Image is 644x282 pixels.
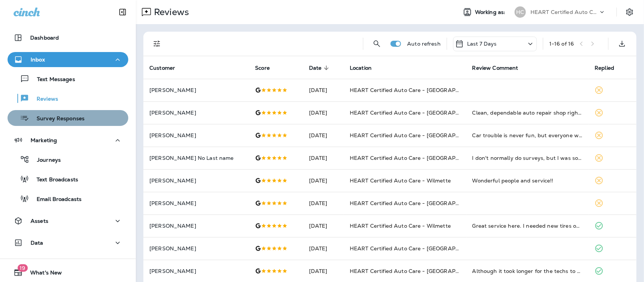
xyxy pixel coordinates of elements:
[8,52,128,67] button: Inbox
[149,245,243,251] p: [PERSON_NAME]
[303,237,344,260] td: [DATE]
[472,222,583,230] div: Great service here. I needed new tires on my car with a quick turnaround and they got it done. Wi...
[350,65,372,71] span: Location
[350,132,485,139] span: HEART Certified Auto Care - [GEOGRAPHIC_DATA]
[303,147,344,169] td: [DATE]
[350,245,485,252] span: HEART Certified Auto Care - [GEOGRAPHIC_DATA]
[530,9,598,15] p: HEART Certified Auto Care
[149,178,243,184] p: [PERSON_NAME]
[8,90,128,106] button: Reviews
[8,191,128,207] button: Email Broadcasts
[31,240,43,246] p: Data
[303,79,344,101] td: [DATE]
[407,41,441,47] p: Auto refresh
[350,155,485,161] span: HEART Certified Auto Care - [GEOGRAPHIC_DATA]
[149,65,175,71] span: Customer
[303,101,344,124] td: [DATE]
[309,65,322,71] span: Date
[350,64,381,71] span: Location
[149,223,243,229] p: [PERSON_NAME]
[8,71,128,87] button: Text Messages
[8,171,128,187] button: Text Broadcasts
[350,200,485,207] span: HEART Certified Auto Care - [GEOGRAPHIC_DATA]
[472,109,583,116] div: Clean, dependable auto repair shop right in our neighborhood. They sent me a text listing what ne...
[475,9,507,15] span: Working as:
[149,36,164,51] button: Filters
[8,235,128,250] button: Data
[350,222,451,229] span: HEART Certified Auto Care - Wilmette
[615,36,630,51] button: Export as CSV
[472,154,583,162] div: I don't normally do surveys, but I was so impressed by the customer service that I am making an e...
[255,65,270,71] span: Score
[350,109,485,116] span: HEART Certified Auto Care - [GEOGRAPHIC_DATA]
[472,65,518,71] span: Review Comment
[29,176,78,184] p: Text Broadcasts
[23,270,62,279] span: What's New
[31,137,57,143] p: Marketing
[255,64,280,71] span: Score
[309,64,332,71] span: Date
[595,65,614,71] span: Replied
[472,177,583,184] div: Wonderful people and service!!
[350,87,485,93] span: HEART Certified Auto Care - [GEOGRAPHIC_DATA]
[8,213,128,228] button: Assets
[369,36,384,51] button: Search Reviews
[303,124,344,147] td: [DATE]
[303,215,344,237] td: [DATE]
[303,192,344,215] td: [DATE]
[8,265,128,280] button: 19What's New
[350,268,485,274] span: HEART Certified Auto Care - [GEOGRAPHIC_DATA]
[303,169,344,192] td: [DATE]
[31,57,45,63] p: Inbox
[623,5,636,19] button: Settings
[31,218,48,224] p: Assets
[595,64,624,71] span: Replied
[549,41,574,47] div: 1 - 16 of 16
[149,200,243,206] p: [PERSON_NAME]
[149,64,185,71] span: Customer
[149,268,243,274] p: [PERSON_NAME]
[472,267,583,275] div: Although it took longer for the techs to diagnose the problem, the repair work fixed the problem....
[149,87,243,93] p: [PERSON_NAME]
[151,6,189,18] p: Reviews
[29,76,75,83] p: Text Messages
[8,133,128,148] button: Marketing
[8,110,128,126] button: Survey Responses
[29,115,85,123] p: Survey Responses
[112,5,133,20] button: Collapse Sidebar
[8,152,128,167] button: Journeys
[149,132,243,138] p: [PERSON_NAME]
[29,157,61,164] p: Journeys
[467,41,497,47] p: Last 7 Days
[30,35,59,41] p: Dashboard
[472,132,583,139] div: Car trouble is never fun, but everyone was so kind and helpful. They explained all the issues tho...
[350,177,451,184] span: HEART Certified Auto Care - Wilmette
[29,196,81,203] p: Email Broadcasts
[29,96,58,103] p: Reviews
[472,64,528,71] span: Review Comment
[149,155,243,161] p: [PERSON_NAME] No Last name
[149,110,243,116] p: [PERSON_NAME]
[8,30,128,45] button: Dashboard
[17,264,28,272] span: 19
[515,6,526,18] div: HC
